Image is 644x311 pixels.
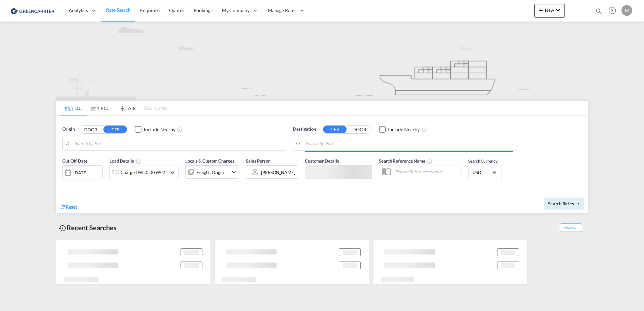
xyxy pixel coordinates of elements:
div: Freight Origin Destinationicon-chevron-down [185,165,239,179]
span: Search Reference Name [379,158,432,164]
span: Help [607,5,618,16]
div: Freight Origin Destination [196,168,228,177]
button: DOOR [348,126,371,133]
md-icon: Unchecked: Ignores neighbouring ports when fetching rates.Checked : Includes neighbouring ports w... [177,127,182,132]
md-icon: icon-chevron-down [554,6,562,14]
div: Include Nearby [388,126,420,133]
span: Search Rates [548,201,580,206]
span: Analytics [69,7,88,14]
div: [DATE] [62,165,103,179]
md-icon: icon-chevron-down [230,168,238,176]
div: icon-magnify [595,7,603,18]
md-icon: icon-plus 400-fg [537,6,545,14]
div: Include Nearby [144,126,175,133]
input: Search by Port [74,139,283,149]
md-icon: icon-airplane [118,104,126,109]
div: Help [607,5,621,17]
span: USD [473,169,491,175]
md-checkbox: Checkbox No Ink [379,126,420,133]
div: M [621,5,632,16]
md-icon: icon-refresh [60,204,66,210]
span: Bookings [194,7,213,13]
md-datepicker: Select [62,179,67,188]
span: Enquiries [140,7,160,13]
md-icon: icon-chevron-down [168,168,176,176]
span: Quotes [169,7,184,13]
md-select: Select Currency: $ USDUnited States Dollar [472,167,498,177]
span: Sales Person [246,158,270,164]
span: Show All [560,223,582,232]
div: Charged Wt: 0.00 W/Micon-chevron-down [109,166,179,179]
input: Search Reference Name [392,167,461,177]
md-pagination-wrapper: Use the left and right arrow keys to navigate between tabs [60,101,167,115]
span: My Company [222,7,250,14]
span: Search Currency [468,159,497,164]
md-icon: icon-backup-restore [59,224,67,232]
button: icon-plus 400-fgNewicon-chevron-down [534,4,565,18]
md-icon: Chargeable Weight [136,159,141,164]
span: Origin [62,126,74,133]
input: Search by Port [305,139,513,149]
md-tab-item: LCL [60,101,87,115]
span: Load Details [109,158,141,164]
md-checkbox: Checkbox No Ink [135,126,175,133]
md-icon: Unchecked: Ignores neighbouring ports when fetching rates.Checked : Includes neighbouring ports w... [422,127,427,132]
md-icon: Your search will be saved by the below given name [427,159,432,164]
img: new-LCL.png [56,22,588,100]
span: Destination [293,126,316,133]
span: Manage Rates [268,7,296,14]
span: Reset [66,204,77,210]
div: [PERSON_NAME] [261,170,295,175]
div: icon-refreshReset [60,204,77,211]
div: Origin DOOR CFS Checkbox No InkUnchecked: Ignores neighbouring ports when fetching rates.Checked ... [56,116,588,213]
span: Rate Search [106,7,131,13]
md-tab-item: FCL [87,101,114,115]
div: Charged Wt: 0.00 W/M [121,168,165,177]
button: CFS [323,126,347,133]
div: Recent Searches [56,220,119,235]
md-icon: icon-magnify [595,7,603,15]
span: Customer Details [305,158,339,164]
md-select: Sales Person: Michaela Volfová [260,167,296,177]
span: New [537,7,562,13]
button: Search Ratesicon-arrow-right [544,198,584,210]
span: Locals & Custom Charges [185,158,234,164]
span: Cut Off Date [62,158,88,164]
button: CFS [103,126,127,133]
img: 757bc1808afe11efb73cddab9739634b.png [10,3,56,18]
md-tab-item: AIR [114,101,140,115]
button: DOOR [79,126,102,133]
div: [DATE] [73,170,87,176]
md-icon: icon-arrow-right [576,202,580,206]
